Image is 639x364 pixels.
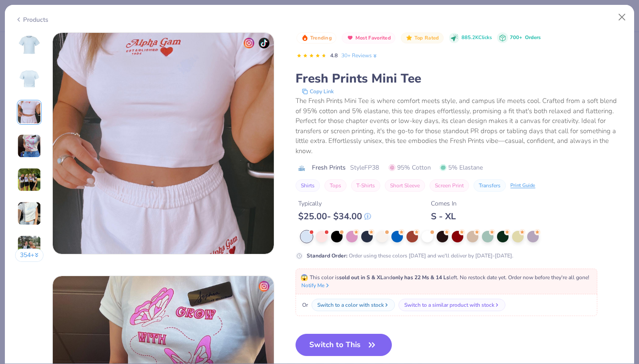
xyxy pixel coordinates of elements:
button: Transfers [473,179,506,192]
div: Fresh Prints Mini Tee [296,70,624,87]
div: 4.8 Stars [296,49,327,63]
button: Switch to a similar product with stock [398,299,505,311]
span: Top Rated [414,36,439,40]
button: Switch to a color with stock [312,299,395,311]
span: 😱 [300,273,308,282]
div: S - XL [431,211,457,222]
img: Top Rated sort [406,34,413,41]
div: $ 25.00 - $ 34.00 [298,211,371,222]
span: 4.8 [330,52,338,59]
div: Comes In [431,199,457,208]
span: This color is and left. No restock date yet. Order now before they're all gone! [300,274,589,281]
button: Badge Button [296,32,336,44]
img: User generated content [17,235,41,259]
button: Badge Button [342,32,395,44]
img: Trending sort [301,34,308,41]
span: Most Favorited [355,36,391,40]
button: Shirts [296,179,320,192]
img: User generated content [17,202,41,226]
button: Close [614,9,631,26]
button: Switch to This [296,334,392,356]
img: insta-icon.png [259,281,269,292]
button: copy to clipboard [299,87,336,96]
img: User generated content [17,100,41,124]
div: Print Guide [510,182,535,190]
span: 5% Elastane [440,163,483,172]
button: Screen Print [430,179,469,192]
button: T-Shirts [351,179,380,192]
span: Or [300,301,308,309]
img: User generated content [17,168,41,192]
div: Switch to a color with stock [317,301,384,309]
button: Badge Button [401,32,443,44]
span: 95% Cotton [389,163,431,172]
div: Switch to a similar product with stock [404,301,494,309]
strong: only has 22 Ms & 14 Ls [392,274,449,281]
button: 354+ [15,249,44,262]
img: brand logo [296,165,308,172]
span: Fresh Prints [312,163,346,172]
span: 885.2K Clicks [461,34,492,42]
button: Short Sleeve [385,179,425,192]
img: tiktok-icon.png [259,38,269,48]
span: Orders [525,34,540,41]
button: Tops [324,179,347,192]
img: Front [19,34,40,55]
div: Typically [298,199,371,208]
img: User generated content [17,134,41,158]
img: Most Favorited sort [347,34,354,41]
div: Order using these colors [DATE] and we'll deliver by [DATE]-[DATE]. [307,252,513,260]
button: Notify Me [301,281,331,289]
div: The Fresh Prints Mini Tee is where comfort meets style, and campus life meets cool. Crafted from ... [296,96,624,156]
img: Back [19,68,40,89]
img: 245a588a-86a8-499d-8553-4740cd599476 [53,33,274,254]
span: Style FP38 [350,163,379,172]
strong: sold out in S & XL [339,274,383,281]
a: 30+ Reviews [341,51,378,59]
span: Trending [310,36,332,40]
div: 700+ [510,34,540,42]
div: Products [15,15,48,24]
img: insta-icon.png [244,38,254,48]
strong: Standard Order : [307,252,347,259]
